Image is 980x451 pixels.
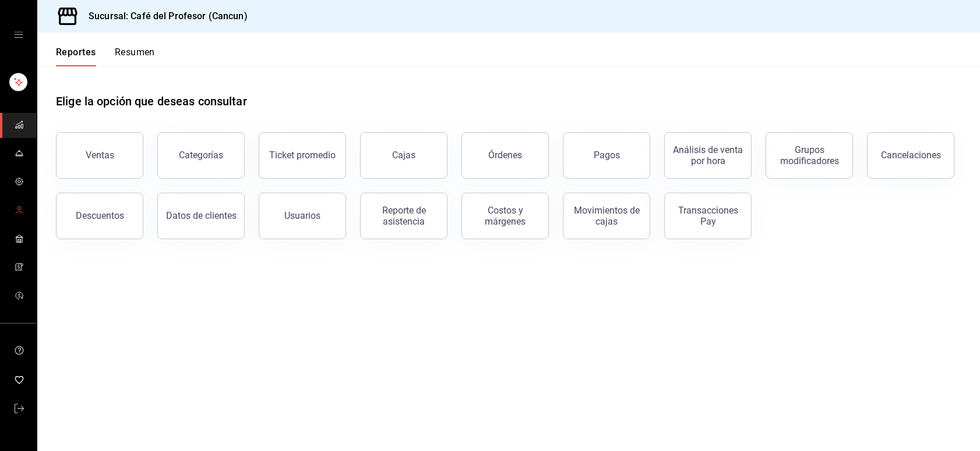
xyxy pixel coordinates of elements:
[368,205,440,227] div: Reporte de asistencia
[166,210,237,221] div: Datos de clientes
[360,193,447,239] button: Reporte de asistencia
[259,193,346,239] button: Usuarios
[56,47,155,66] div: navigation tabs
[664,132,752,179] button: Análisis de venta por hora
[563,132,650,179] button: Pagos
[115,47,155,66] button: Resumen
[269,150,336,161] div: Ticket promedio
[461,193,549,239] button: Costos y márgenes
[56,93,247,110] h1: Elige la opción que deseas consultar
[56,47,96,66] button: Reportes
[563,193,650,239] button: Movimientos de cajas
[766,132,853,179] button: Grupos modificadores
[469,205,541,227] div: Costos y márgenes
[56,132,143,179] button: Ventas
[664,193,752,239] button: Transacciones Pay
[867,132,954,179] button: Cancelaciones
[672,144,744,166] div: Análisis de venta por hora
[594,150,620,161] div: Pagos
[56,193,143,239] button: Descuentos
[86,150,114,161] div: Ventas
[179,150,223,161] div: Categorías
[157,132,245,179] button: Categorías
[461,132,549,179] button: Órdenes
[570,205,643,227] div: Movimientos de cajas
[79,9,248,23] h3: Sucursal: Café del Profesor (Cancun)
[76,210,124,221] div: Descuentos
[392,148,416,162] div: Cajas
[259,132,346,179] button: Ticket promedio
[773,144,845,166] div: Grupos modificadores
[881,150,941,161] div: Cancelaciones
[672,205,744,227] div: Transacciones Pay
[14,30,23,40] button: open drawer
[488,150,522,161] div: Órdenes
[360,132,447,179] a: Cajas
[157,193,245,239] button: Datos de clientes
[284,210,320,221] div: Usuarios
